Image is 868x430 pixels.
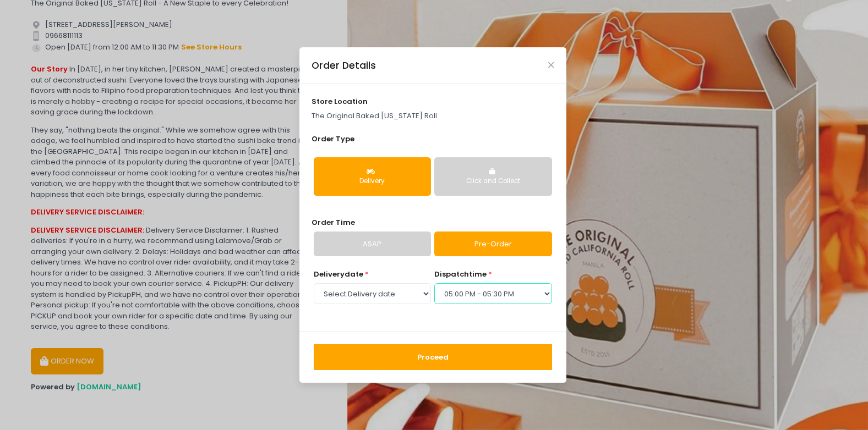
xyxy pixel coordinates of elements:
div: Order Details [312,58,376,73]
span: Order Type [312,134,354,144]
div: Delivery [321,177,423,186]
a: Pre-Order [434,231,552,257]
button: Proceed [314,344,552,371]
button: Delivery [314,157,431,196]
p: The Original Baked [US_STATE] Roll [312,111,554,122]
button: Close [548,62,554,68]
span: Delivery date [314,269,363,279]
button: Click and Collect [434,157,552,196]
a: ASAP [314,231,431,257]
span: dispatch time [434,269,487,279]
span: store location [312,96,368,107]
div: Click and Collect [442,177,544,186]
span: Order Time [312,217,355,228]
